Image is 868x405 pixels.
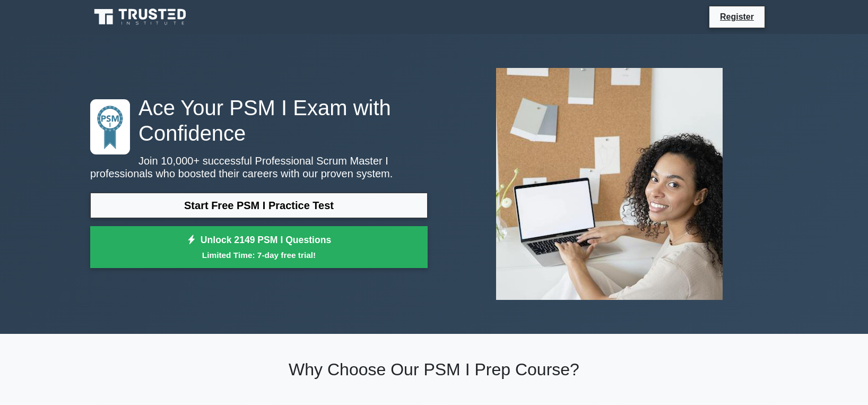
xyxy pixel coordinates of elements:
[90,95,428,146] h1: Ace Your PSM I Exam with Confidence
[90,226,428,269] a: Unlock 2149 PSM I QuestionsLimited Time: 7-day free trial!
[714,10,760,23] a: Register
[103,249,414,261] small: Limited Time: 7-day free trial!
[90,193,428,218] a: Start Free PSM I Practice Test
[90,359,778,380] h2: Why Choose Our PSM I Prep Course?
[90,154,428,180] p: Join 10,000+ successful Professional Scrum Master I professionals who boosted their careers with ...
